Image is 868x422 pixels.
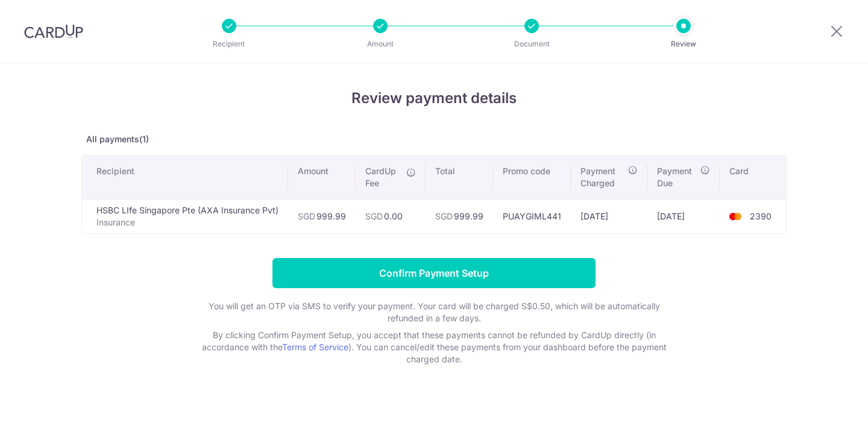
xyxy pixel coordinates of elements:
p: Amount [336,38,425,50]
span: 2390 [750,211,772,221]
input: Confirm Payment Setup [272,258,596,288]
p: Review [639,38,728,50]
th: Recipient [82,156,288,199]
span: Payment Due [657,165,697,189]
p: Insurance [96,216,278,228]
img: <span class="translation_missing" title="translation missing: en.account_steps.new_confirm_form.b... [723,209,747,224]
h4: Review payment details [81,87,787,109]
p: All payments(1) [81,133,787,145]
td: 999.99 [426,199,493,233]
p: By clicking Confirm Payment Setup, you accept that these payments cannot be refunded by CardUp di... [193,329,675,365]
span: SGD [365,211,383,221]
td: 999.99 [288,199,356,233]
span: CardUp Fee [365,165,400,189]
td: PUAYGIML441 [493,199,571,233]
td: 0.00 [356,199,426,233]
th: Total [426,156,493,199]
a: Terms of Service [282,342,348,352]
th: Amount [288,156,356,199]
img: CardUp [24,24,83,39]
th: Promo code [493,156,571,199]
p: Recipient [184,38,274,50]
td: [DATE] [647,199,720,233]
p: Document [487,38,576,50]
td: [DATE] [571,199,648,233]
td: HSBC LIfe Singapore Pte (AXA Insurance Pvt) [82,199,288,233]
p: You will get an OTP via SMS to verify your payment. Your card will be charged S$0.50, which will ... [193,300,675,324]
span: SGD [298,211,315,221]
span: Payment Charged [580,165,625,189]
th: Card [720,156,786,199]
span: SGD [435,211,453,221]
